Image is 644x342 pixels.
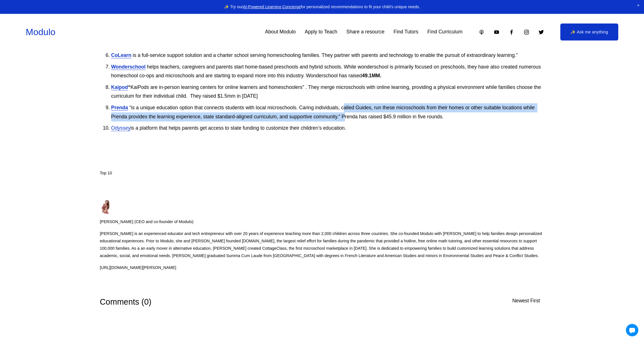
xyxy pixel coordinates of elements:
[512,298,540,303] span: Newest First
[100,264,176,272] a: [URL][DOMAIN_NAME][PERSON_NAME]
[111,124,544,133] p: is a platform that helps parents get access to state funding to customize their children’s educat...
[111,105,128,110] a: Prenda
[346,27,384,37] a: Share a resource
[394,27,418,37] a: Find Tutors
[100,230,544,260] p: [PERSON_NAME] is an experienced educator and tech entrepreneur with over 20 years of experience t...
[111,64,146,70] a: Wonderschool
[538,29,544,35] a: Twitter
[100,171,112,175] a: Top 10
[111,63,544,80] p: helps teachers, caregivers and parents start home-based preschools and hybrid schools. While wond...
[524,29,530,35] a: Instagram
[100,218,193,226] span: [PERSON_NAME] (CEO and co-founder of Modulo)
[100,297,151,306] span: Comments (0)
[111,103,544,121] p: “is a unique education option that connects students with local microschools. Caring individuals,...
[111,51,544,60] p: is a full-service support solution and a charter school serving homeschooling families. They part...
[362,73,381,78] strong: 49.1MM.
[243,5,301,9] a: AI-Powered Learning Concierge
[479,29,485,35] a: Apple Podcasts
[305,27,337,37] a: Apply to Teach
[26,27,55,37] a: Modulo
[560,23,618,40] a: ✨ Ask me anything
[111,83,544,101] p: KaiPods are in-person learning centers for online learners and homeschoolers” . They merge micros...
[128,84,131,90] strong: “
[265,27,296,37] a: About Modulo
[427,27,463,37] a: Find Curriculum
[111,125,130,131] a: Odyssey
[111,52,131,58] a: CoLearn
[509,29,515,35] a: Facebook
[494,29,500,35] a: YouTube
[100,195,193,226] a: [PERSON_NAME] (CEO and co-founder of Modulo)
[111,84,128,90] a: Kaipod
